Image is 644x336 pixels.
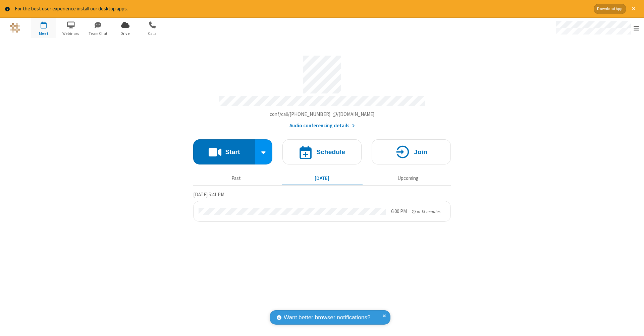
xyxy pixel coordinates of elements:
h4: Schedule [316,149,345,155]
span: Calls [140,30,165,37]
span: Want better browser notifications? [284,313,370,322]
button: Upcoming [368,172,448,185]
span: [DATE] 5:41 PM [193,191,224,198]
span: Copy my meeting room link [270,111,375,117]
div: Open menu [549,18,644,38]
span: in 19 minutes [417,209,440,214]
img: QA Selenium DO NOT DELETE OR CHANGE [10,23,20,33]
span: Drive [113,30,138,37]
button: Copy my meeting room linkCopy my meeting room link [270,111,375,118]
span: Team Chat [86,30,111,37]
button: Close alert [629,4,639,14]
div: Start conference options [255,139,273,164]
button: Join [372,139,451,164]
button: Schedule [282,139,362,164]
div: 6:00 PM [391,208,407,215]
span: Meet [31,30,56,37]
button: Download App [594,4,626,14]
span: Webinars [58,30,84,37]
button: Past [196,172,277,185]
div: For the best user experience install our desktop apps. [15,5,589,13]
button: Start [193,139,255,164]
button: [DATE] [282,172,363,185]
h4: Start [225,149,240,155]
h4: Join [414,149,427,155]
section: Today's Meetings [193,191,451,222]
button: Logo [2,18,28,38]
button: Audio conferencing details [289,122,355,130]
section: Account details [193,51,451,129]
